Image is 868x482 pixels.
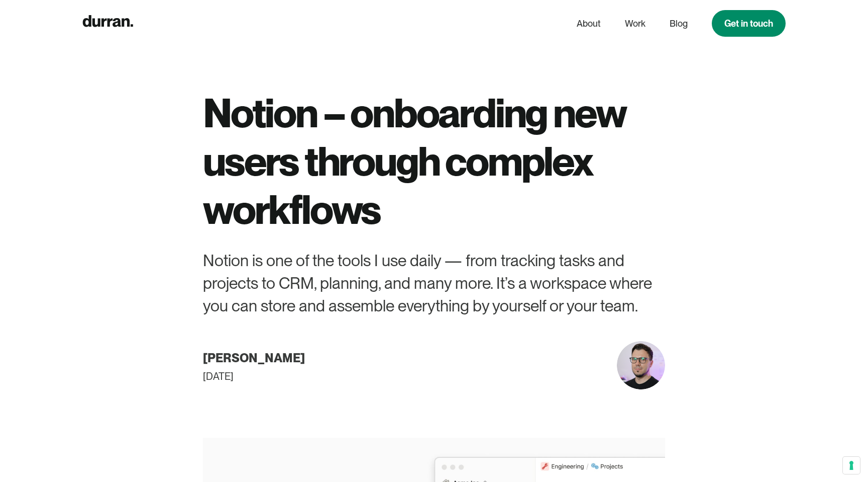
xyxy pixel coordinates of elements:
a: home [82,13,133,34]
a: Blog [670,14,688,33]
div: Notion is one of the tools I use daily — from tracking tasks and projects to CRM, planning, and m... [203,250,665,317]
button: Your consent preferences for tracking technologies [843,457,860,474]
div: [DATE] [203,369,234,384]
h1: Notion – onboarding new users through complex workflows [203,89,665,233]
a: Work [625,14,645,33]
a: About [577,14,601,33]
div: [PERSON_NAME] [203,347,305,369]
a: Get in touch [712,10,786,37]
